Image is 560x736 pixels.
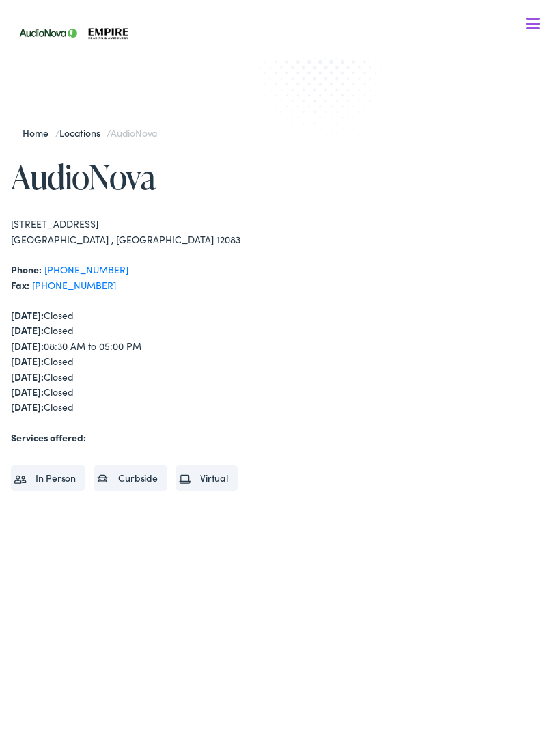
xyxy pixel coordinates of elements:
div: [STREET_ADDRESS] [GEOGRAPHIC_DATA] , [GEOGRAPHIC_DATA] 12083 [11,216,280,247]
strong: Fax: [11,278,29,292]
strong: [DATE]: [11,370,44,383]
h1: AudioNova [11,159,280,195]
a: [PHONE_NUMBER] [32,278,116,292]
strong: [DATE]: [11,354,44,368]
li: In Person [11,465,85,490]
strong: [DATE]: [11,385,44,398]
li: Curbside [94,465,167,490]
span: / / [23,126,157,139]
strong: [DATE]: [11,339,44,353]
span: AudioNova [111,126,157,139]
li: Virtual [176,465,238,490]
div: Closed Closed 08:30 AM to 05:00 PM Closed Closed Closed Closed [11,308,280,415]
strong: [DATE]: [11,323,44,337]
strong: Phone: [11,262,42,276]
a: What We Offer [21,55,548,97]
strong: [DATE]: [11,308,44,322]
a: Locations [59,126,107,139]
a: Home [23,126,55,139]
a: [PHONE_NUMBER] [44,262,128,276]
strong: Services offered: [11,431,86,444]
strong: [DATE]: [11,400,44,413]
